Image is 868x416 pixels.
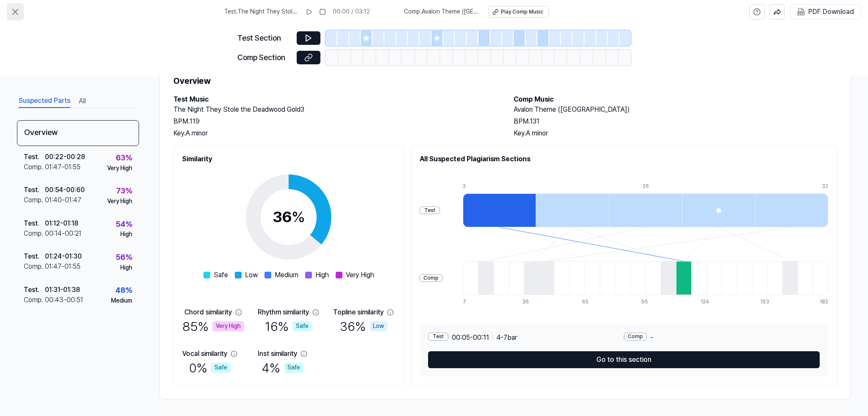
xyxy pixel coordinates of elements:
button: Play Comp Music [489,6,549,18]
div: Comp . [24,229,45,239]
span: Low [245,270,258,280]
div: Test . [24,152,45,162]
svg: help [753,8,761,16]
span: Test . The Night They Stole the Deadwood Gold3 [224,8,299,16]
img: PDF Download [797,8,805,16]
div: Comp . [24,262,45,272]
div: - [624,333,820,343]
div: Chord similarity [184,307,232,317]
button: All [79,94,86,108]
div: 01:47 - 01:55 [45,262,81,272]
span: Safe [214,270,228,280]
div: Test [420,207,440,215]
button: Go to this section [428,351,820,368]
div: High [120,230,132,239]
div: 65 [582,298,597,306]
div: High [120,264,132,272]
img: share [773,8,781,16]
div: Very High [107,164,132,173]
div: 85 % [182,317,244,335]
div: 00:43 - 00:51 [45,295,83,305]
div: 00:54 - 00:60 [45,185,85,195]
div: 32 [822,183,828,190]
span: Comp . Avalon Theme ([GEOGRAPHIC_DATA]) [404,8,479,16]
div: 73 % [116,185,132,197]
span: High [315,270,329,280]
div: 01:40 - 01:47 [45,195,81,205]
span: Very High [346,270,374,280]
span: 4 - 7 bar [496,333,517,343]
div: Comp Section [237,52,292,64]
div: Very High [212,321,244,331]
div: 48 % [115,284,132,297]
span: Medium [275,270,298,280]
div: 00:00 / 03:12 [333,8,370,16]
div: Comp . [24,162,45,172]
div: 36 [273,206,305,229]
div: 124 [701,298,716,306]
div: 00:14 - 00:21 [45,229,81,239]
div: Topline similarity [333,307,384,317]
div: 2 [463,183,536,190]
div: Safe [292,321,312,331]
div: Vocal similarity [182,349,227,359]
div: Safe [211,363,231,373]
h2: Comp Music [514,94,837,105]
div: Test Section [237,32,292,44]
div: 4 % [262,359,303,377]
div: PDF Download [808,6,854,17]
div: Test . [24,251,45,262]
div: Medium [111,297,132,305]
div: 182 [820,298,828,306]
div: Play Comp Music [501,8,543,16]
div: Comp [420,274,442,282]
span: % [292,208,305,226]
h2: Similarity [182,154,395,164]
div: 01:31 - 01:38 [45,285,80,295]
div: Test [428,333,448,341]
div: Inst similarity [258,349,297,359]
div: 36 [522,298,537,306]
div: Low [370,321,387,331]
h2: Test Music [173,94,497,105]
div: Comp [624,333,647,341]
div: Key. A minor [514,128,837,138]
div: 54 % [116,218,132,231]
h2: All Suspected Plagiarism Sections [420,154,828,164]
button: help [749,4,765,19]
div: 56 % [116,251,132,264]
div: Very High [107,197,132,206]
div: 95 [641,298,657,306]
button: PDF Download [796,5,856,19]
div: Safe [284,363,303,373]
div: Comp . [24,295,45,305]
div: Test . [24,185,45,195]
div: BPM. 119 [173,116,497,127]
div: Test . [24,285,45,295]
div: 01:47 - 01:55 [45,162,81,172]
div: 26 [643,183,715,190]
div: 63 % [116,152,132,164]
span: 00:05 - 00:11 [452,333,489,343]
div: 0 % [189,359,231,377]
div: 153 [760,298,776,306]
div: 36 % [340,317,387,335]
div: 16 % [265,317,312,335]
button: Suspected Parts [19,94,70,108]
div: Test . [24,218,45,229]
div: 7 [463,298,478,306]
div: Comp . [24,195,45,205]
h1: Overview [173,74,837,88]
div: BPM. 131 [514,116,837,127]
div: Overview [17,120,139,146]
div: 00:22 - 00:28 [45,152,85,162]
h2: Avalon Theme ([GEOGRAPHIC_DATA]) [514,105,837,115]
h2: The Night They Stole the Deadwood Gold3 [173,105,497,115]
div: 01:24 - 01:30 [45,251,82,262]
div: 01:12 - 01:18 [45,218,78,229]
div: Key. A minor [173,128,497,138]
div: Rhythm similarity [258,307,309,317]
